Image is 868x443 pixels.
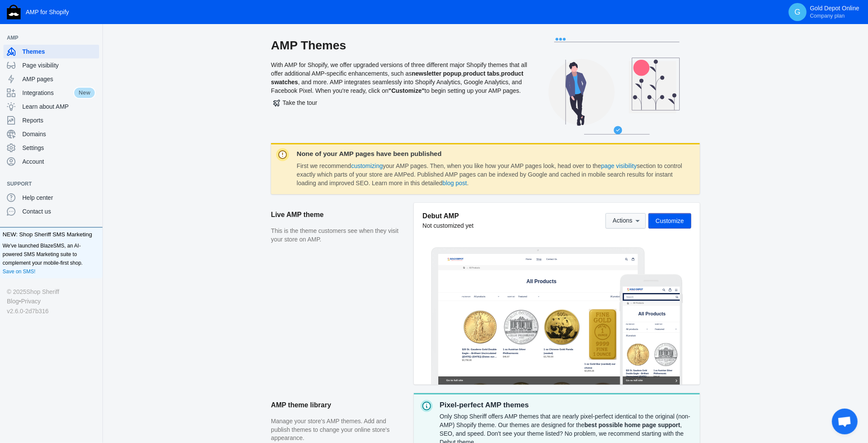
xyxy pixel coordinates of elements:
a: AMP pages [3,72,99,86]
h5: Debut AMP [422,211,473,220]
p: Gold Depot Online [810,5,859,19]
input: Search [3,22,169,38]
b: product swatches [271,70,524,86]
div: Open chat [832,409,858,434]
div: Not customized yet [422,221,473,230]
span: All Products [89,34,124,49]
a: Page visibility [3,58,99,72]
p: Pixel-perfect AMP themes [440,400,693,410]
a: Home [8,41,24,57]
a: Save on SMS! [3,267,36,276]
button: Add a sales channel [87,36,101,40]
a: image [24,10,144,24]
a: blog post [443,180,467,186]
span: All Products [259,73,347,90]
span: Go to full site [9,271,151,282]
img: image [9,3,63,16]
span: Integrations [22,89,73,97]
a: Blog [7,296,19,306]
b: product tabs [463,70,500,77]
span: G [793,8,802,16]
span: Contact Us [317,13,349,21]
img: Mobile frame [620,274,683,385]
a: Contact us [3,205,99,218]
span: Go to full site [24,367,572,379]
a: Domains [3,127,99,141]
label: Filter by [70,123,96,131]
span: › [23,42,27,57]
span: Domains [22,130,96,138]
span: Actions [613,217,633,224]
span: Themes [22,47,96,56]
a: Contact Us [313,11,353,23]
span: Customize [656,217,684,224]
dt: None of your AMP pages have been published [297,150,684,158]
span: AMP [7,34,87,42]
a: image [9,3,112,16]
a: Account [3,155,99,168]
span: › [83,34,87,49]
span: 99 products [9,141,39,148]
span: Support [7,180,87,188]
span: Company plan [810,12,845,19]
img: Shop Sheriff Logo [7,5,21,19]
span: Home [257,13,274,21]
button: Add a sales channel [87,182,101,186]
p: Manage your store's AMP themes. Add and publish themes to change your online store's appearance. [271,417,405,443]
a: Themes [3,45,99,58]
span: AMP pages [22,75,96,83]
span: Learn about AMP [22,102,96,111]
button: Customize [648,213,691,229]
button: Actions [606,213,646,229]
span: Account [22,157,96,166]
span: Page visibility [22,61,96,70]
span: AMP for Shopify [26,9,69,15]
strong: best possible home page support [585,422,680,428]
a: Shop [284,11,308,23]
b: "Customize" [389,87,425,94]
span: Contact us [22,207,96,216]
a: Learn about AMP [3,100,99,113]
span: 99 products [506,123,537,130]
img: image [24,10,77,24]
span: All Products [45,72,126,88]
span: New [73,87,96,99]
span: Settings [22,144,96,152]
a: Home [68,34,84,50]
button: Menu [148,1,166,18]
b: newsletter popup [412,70,461,77]
label: Filter by [9,107,78,115]
div: v2.6.0-2d7b316 [7,306,96,316]
dd: First we recommend your AMP pages. Then, when you like how your AMP pages look, head over to the ... [297,162,684,187]
p: This is the theme customers see when they visit your store on AMP. [271,227,405,244]
button: Take the tour [271,95,319,110]
span: Reports [22,116,96,125]
a: page visibility [601,162,637,169]
h2: AMP theme library [271,393,405,417]
a: customizing [351,162,383,169]
h2: AMP Themes [271,38,528,53]
h2: Live AMP theme [271,203,405,227]
div: © 2025 [7,287,96,296]
span: Shop [289,13,304,21]
a: Home [253,11,279,23]
label: Sort by [203,123,226,131]
img: Laptop frame [431,247,645,385]
span: Help center [22,193,96,202]
a: Settings [3,141,99,155]
div: With AMP for Shopify, we offer upgraded versions of three different major Shopify themes that all... [271,38,528,143]
div: • [7,296,96,306]
a: submit search [156,22,164,38]
a: Privacy [21,296,41,306]
a: Shop Sheriff [26,287,59,296]
span: All Products [29,42,63,57]
label: Sort by [95,107,163,115]
a: Reports [3,113,99,127]
span: Take the tour [273,99,317,106]
a: IntegrationsNew [3,86,99,100]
